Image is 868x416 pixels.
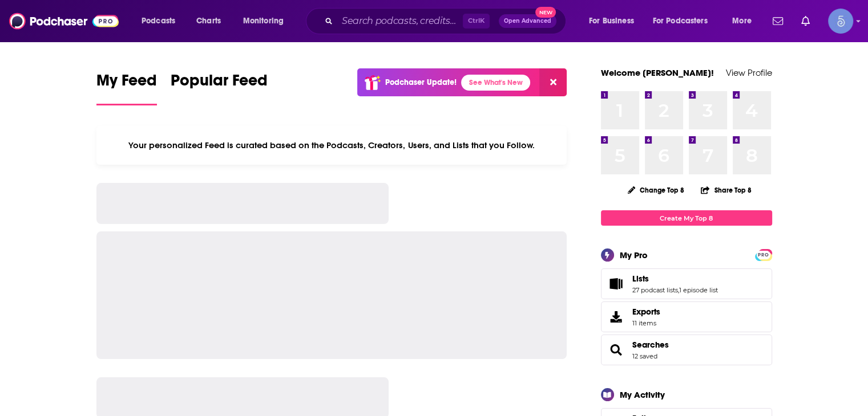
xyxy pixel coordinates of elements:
[196,13,221,29] span: Charts
[601,335,772,365] span: Searches
[632,274,718,284] a: Lists
[605,342,628,358] a: Searches
[632,286,678,294] a: 27 podcast lists
[601,67,714,78] a: Welcome [PERSON_NAME]!
[724,12,766,30] button: open menu
[461,75,530,91] a: See What's New
[463,14,490,28] span: Ctrl K
[589,13,634,29] span: For Business
[605,276,628,292] a: Lists
[797,11,814,31] a: Show notifications dropdown
[96,71,157,97] span: My Feed
[601,268,772,299] span: Lists
[499,14,556,28] button: Open AdvancedNew
[171,71,268,105] a: Popular Feed
[96,71,157,105] a: My Feed
[337,12,463,30] input: Search podcasts, credits, & more...
[601,210,772,226] a: Create My Top 8
[601,301,772,332] a: Exports
[632,340,669,350] a: Searches
[632,307,660,317] span: Exports
[828,9,853,34] button: Show profile menu
[235,12,298,30] button: open menu
[581,12,648,30] button: open menu
[317,8,577,34] div: Search podcasts, credits, & more...
[504,18,551,24] span: Open Advanced
[385,78,457,87] p: Podchaser Update!
[142,13,175,29] span: Podcasts
[605,309,628,325] span: Exports
[679,286,718,294] a: 1 episode list
[645,12,724,30] button: open menu
[768,11,788,31] a: Show notifications dropdown
[632,274,649,284] span: Lists
[535,7,556,18] span: New
[9,10,119,32] img: Podchaser - Follow, Share and Rate Podcasts
[620,250,648,260] div: My Pro
[732,13,752,29] span: More
[757,251,770,259] span: PRO
[757,250,770,259] a: PRO
[632,352,657,360] a: 12 saved
[243,13,284,29] span: Monitoring
[96,126,567,165] div: Your personalized Feed is curated based on the Podcasts, Creators, Users, and Lists that you Follow.
[189,12,228,30] a: Charts
[828,9,853,34] img: User Profile
[653,13,708,29] span: For Podcasters
[171,71,268,97] span: Popular Feed
[134,12,190,30] button: open menu
[621,183,692,197] button: Change Top 8
[620,389,665,400] div: My Activity
[632,319,660,327] span: 11 items
[828,9,853,34] span: Logged in as Spiral5-G1
[726,67,772,78] a: View Profile
[700,179,752,201] button: Share Top 8
[678,286,679,294] span: ,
